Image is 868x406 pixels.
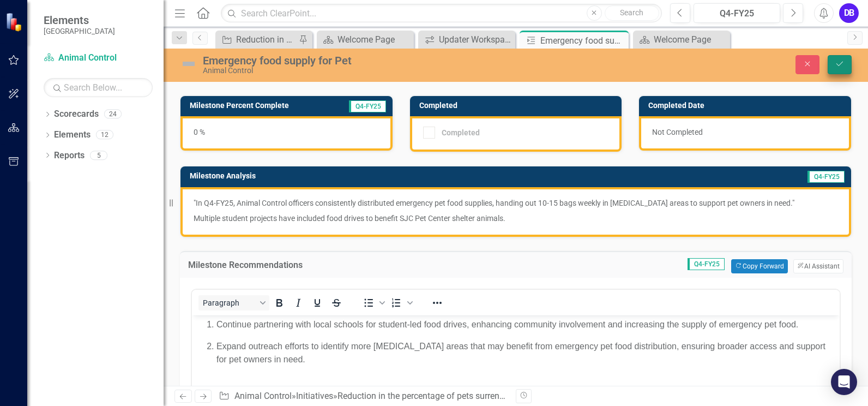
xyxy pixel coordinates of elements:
div: Q4-FY25 [697,7,776,20]
button: Q4-FY25 [694,3,780,23]
div: Updater Workspace [439,33,513,46]
img: Not Defined [180,55,197,73]
a: Reduction in the percentage of pets surrendered each quarter [218,33,296,46]
small: [GEOGRAPHIC_DATA] [44,27,115,35]
p: Multiple student projects have included food drives to benefit SJC Pet Center shelter animals. [194,211,838,224]
h3: Completed [419,101,617,110]
a: Welcome Page [320,33,411,46]
div: Welcome Page [654,33,727,46]
div: Animal Control [203,67,553,75]
span: Search [620,8,643,17]
input: Search Below... [44,78,153,97]
div: Reduction in the percentage of pets surrendered each quarter [236,33,296,46]
button: DB [839,3,859,23]
div: Emergency food supply for Pet [540,34,626,47]
span: Q4-FY25 [807,171,845,183]
button: Italic [289,295,308,311]
img: ClearPoint Strategy [5,12,25,31]
p: "In Q4-FY25, Animal Control officers consistently distributed emergency pet food supplies, handin... [194,198,838,211]
div: Not Completed [639,116,851,151]
span: Paragraph [203,298,256,307]
button: Reveal or hide additional toolbar items [428,295,447,311]
button: Strikethrough [327,295,346,311]
div: 5 [90,151,107,160]
h3: Milestone Analysis [190,172,605,180]
button: Underline [308,295,327,311]
h3: Milestone Recommendations [188,260,466,270]
span: Q4-FY25 [349,100,386,112]
a: Reduction in the percentage of pets surrendered each quarter [337,391,571,401]
div: Bullet list [359,295,387,311]
button: Copy Forward [731,259,787,273]
div: Open Intercom Messenger [831,369,857,395]
a: Initiatives [296,391,333,401]
button: Bold [270,295,288,311]
button: Search [605,5,659,21]
a: Animal Control [44,52,153,64]
span: Elements [44,14,115,27]
p: Expand outreach efforts to identify more [MEDICAL_DATA] areas that may benefit from emergency pet... [25,25,645,51]
button: AI Assistant [793,259,843,273]
span: Q4-FY25 [688,258,725,270]
div: 0 % [180,116,393,151]
h3: Completed Date [648,101,846,110]
input: Search ClearPoint... [221,4,662,23]
button: Block Paragraph [198,295,269,311]
div: 24 [104,110,122,119]
a: Scorecards [54,108,99,121]
a: Welcome Page [636,33,727,46]
a: Animal Control [234,391,292,401]
div: Emergency food supply for Pet [203,55,553,67]
p: Continue partnering with local schools for student-led food drives, enhancing community involveme... [25,3,645,16]
div: 12 [96,130,113,140]
div: Welcome Page [337,33,411,46]
div: Numbered list [387,295,414,311]
a: Reports [54,150,85,162]
h3: Milestone Percent Complete [190,101,332,110]
div: » » » [219,390,508,403]
a: Updater Workspace [421,33,513,46]
a: Elements [54,129,91,141]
